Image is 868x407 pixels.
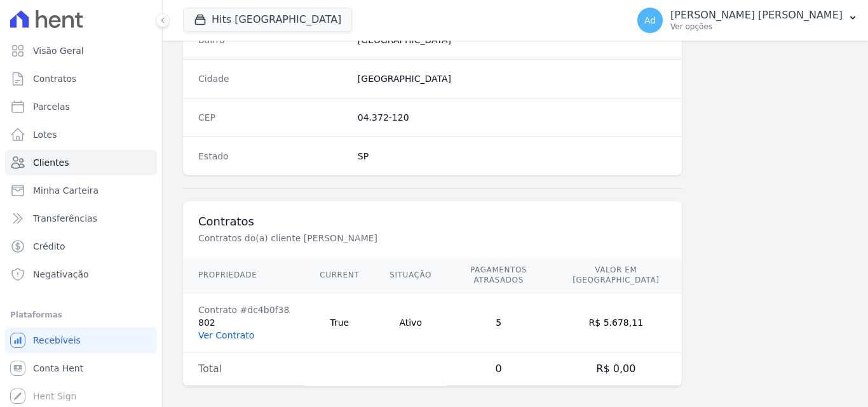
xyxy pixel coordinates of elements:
td: 802 [183,293,304,352]
a: Crédito [5,234,157,259]
div: Plataformas [10,307,152,323]
th: Pagamentos Atrasados [447,257,550,293]
span: Crédito [33,240,65,253]
a: Contratos [5,66,157,91]
td: R$ 5.678,11 [550,293,681,352]
th: Valor em [GEOGRAPHIC_DATA] [550,257,681,293]
span: Visão Geral [33,44,84,57]
div: Contrato #dc4b0f38 [198,304,289,316]
p: Ver opções [670,22,843,32]
a: Negativação [5,262,157,287]
a: Parcelas [5,94,157,119]
span: Clientes [33,156,69,169]
td: 0 [447,352,550,386]
button: Hits [GEOGRAPHIC_DATA] [183,8,352,32]
dt: Estado [198,150,348,163]
p: [PERSON_NAME] [PERSON_NAME] [670,9,843,22]
span: Lotes [33,128,57,141]
th: Propriedade [183,257,304,293]
dd: SP [358,150,667,163]
td: Ativo [374,293,447,352]
dt: CEP [198,111,348,124]
a: Transferências [5,206,157,231]
span: Negativação [33,268,89,281]
span: Minha Carteira [33,184,98,197]
th: Situação [374,257,447,293]
a: Ver Contrato [198,330,254,340]
a: Conta Hent [5,356,157,381]
p: Contratos do(a) cliente [PERSON_NAME] [198,232,625,244]
span: Ad [644,16,656,25]
td: Total [183,352,304,386]
button: Ad [PERSON_NAME] [PERSON_NAME] Ver opções [627,3,868,38]
dt: Cidade [198,72,348,85]
a: Minha Carteira [5,178,157,203]
span: Conta Hent [33,362,83,375]
th: Current [304,257,374,293]
a: Recebíveis [5,328,157,353]
a: Visão Geral [5,38,157,63]
td: True [304,293,374,352]
span: Transferências [33,212,97,225]
dd: 04.372-120 [358,111,667,124]
dd: [GEOGRAPHIC_DATA] [358,72,667,85]
a: Lotes [5,122,157,147]
span: Parcelas [33,100,70,113]
td: 5 [447,293,550,352]
a: Clientes [5,150,157,175]
span: Contratos [33,72,76,85]
td: R$ 0,00 [550,352,681,386]
span: Recebíveis [33,334,81,347]
h3: Contratos [198,214,667,229]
